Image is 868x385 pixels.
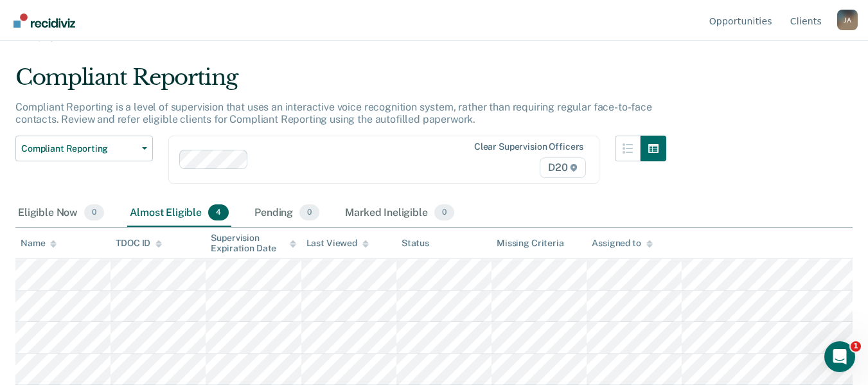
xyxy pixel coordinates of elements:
div: Eligible Now0 [15,199,107,228]
div: Last Viewed [306,238,369,249]
div: Missing Criteria [497,238,564,249]
div: Almost Eligible4 [127,199,231,228]
div: Compliant Reporting [15,64,666,101]
p: Compliant Reporting is a level of supervision that uses an interactive voice recognition system, ... [15,101,652,125]
iframe: Intercom live chat [824,341,855,372]
div: Pending0 [252,199,322,228]
div: Supervision Expiration Date [211,233,296,255]
div: Clear supervision officers [474,141,583,152]
div: Status [402,238,429,249]
span: 4 [208,204,229,221]
span: Compliant Reporting [21,143,137,154]
img: Recidiviz [13,13,75,28]
div: Assigned to [592,238,652,249]
span: 1 [851,341,861,352]
span: 0 [434,204,454,221]
div: TDOC ID [116,238,162,249]
button: Compliant Reporting [15,136,153,161]
button: Profile dropdown button [837,10,858,30]
span: 0 [84,204,104,221]
div: J A [837,10,858,30]
span: 0 [299,204,319,221]
div: Name [21,238,57,249]
span: D20 [540,157,586,178]
div: Marked Ineligible0 [342,199,457,228]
